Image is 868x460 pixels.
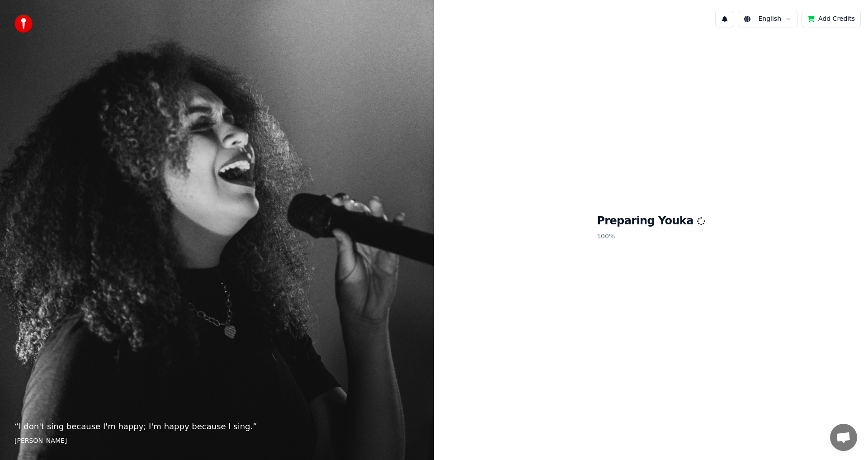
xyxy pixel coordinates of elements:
button: Add Credits [802,11,861,27]
h1: Preparing Youka [597,214,705,228]
footer: [PERSON_NAME] [14,436,420,446]
a: Open chat [830,424,857,451]
p: “ I don't sing because I'm happy; I'm happy because I sing. ” [14,420,420,433]
p: 100 % [597,228,705,245]
img: youka [14,14,33,33]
